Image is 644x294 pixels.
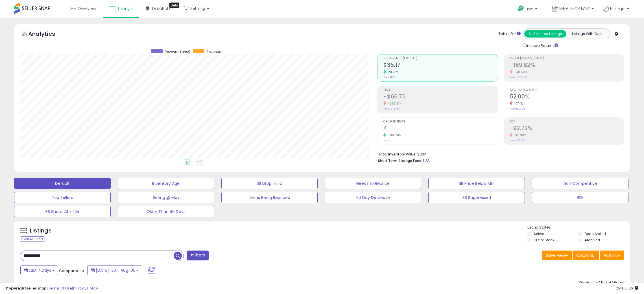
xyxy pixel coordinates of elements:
[386,102,401,106] small: -363.61%
[48,286,72,291] a: Terms of Use
[576,253,594,258] span: Columns
[118,178,214,189] button: Inventory Age
[78,6,96,11] span: Overview
[187,251,209,260] button: Filters
[526,6,533,11] span: Help
[6,286,26,291] strong: Copyright
[423,158,430,163] span: N/A
[559,6,590,11] span: ENFA SHOP EASY
[14,206,111,217] button: BB Share 24h <25
[510,107,525,111] small: Prev: 56.00%
[221,178,318,189] button: BB Drop in 7d
[534,231,544,236] label: Active
[383,107,399,111] small: Prev: -$14.40
[28,30,66,39] h5: Analytics
[585,231,606,236] label: Deactivated
[20,236,45,242] div: Clear All Filters
[510,57,624,60] span: Profit [PERSON_NAME]
[383,93,497,101] h2: -$66.76
[6,286,98,291] div: seller snap | |
[383,120,497,123] span: Ordered Items
[165,49,190,54] span: Revenue (prev)
[118,6,133,11] span: Listings
[542,251,572,260] button: Save View
[383,76,396,79] small: Prev: $11.28
[512,70,527,74] small: -48.69%
[517,5,524,12] i: Get Help
[30,227,52,235] h5: Listings
[512,102,523,106] small: -7.14%
[510,89,624,92] span: Avg. Buybox Share
[20,266,58,275] button: Last 7 Days
[118,192,214,203] button: Selling @ Max
[118,206,214,217] button: Older Than 90 Days
[428,192,525,203] button: BB Suppressed
[73,286,98,291] a: Privacy Policy
[325,178,421,189] button: Needs to Reprice
[378,152,416,157] b: Total Inventory Value:
[532,178,628,189] button: Non Competitive
[615,286,638,291] span: 2025-08-14 16:06 GMT
[152,6,170,11] span: DataHub
[534,238,554,242] label: Out of Stock
[383,57,497,60] span: Net Revenue (Exc. VAT)
[510,62,624,69] h2: -189.82%
[510,76,527,79] small: Prev: -127.66%
[610,6,625,11] span: Hi Engin
[386,133,401,137] small: 300.00%
[527,225,630,230] p: Listing States:
[325,192,421,203] button: 30 Day Decrease
[87,266,142,275] button: [DATE]-30 - Aug-05
[513,1,543,18] a: Help
[383,139,390,142] small: Prev: 1
[383,125,497,133] h2: 4
[499,31,521,37] div: Totals For
[96,267,135,273] span: [DATE]-30 - Aug-05
[603,6,629,18] a: Hi Engin
[510,139,526,142] small: Prev: -80.00%
[59,268,85,273] span: Compared to:
[383,62,497,69] h2: $35.17
[383,89,497,92] span: Profit
[378,150,620,157] li: $324
[573,251,599,260] button: Columns
[29,267,51,273] span: Last 7 Days
[579,280,624,286] div: Displaying 1 to 1 of 1 items
[510,93,624,101] h2: 52.00%
[428,178,525,189] button: BB Price Below Min
[378,158,422,163] b: Short Term Storage Fees:
[532,192,628,203] button: B2B
[510,125,624,133] h2: -92.72%
[14,192,111,203] button: Top Sellers
[14,178,111,189] button: Default
[221,192,318,203] button: Items Being Repriced
[518,42,565,49] div: Include Returns
[512,133,527,137] small: -15.90%
[206,49,221,54] span: Revenue
[524,30,566,38] button: All Selected Listings
[600,251,624,260] button: Actions
[566,30,608,38] button: Listings With Cost
[169,3,179,8] div: Tooltip anchor
[386,70,399,74] small: 211.79%
[510,120,624,123] span: ROI
[585,238,600,242] label: Archived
